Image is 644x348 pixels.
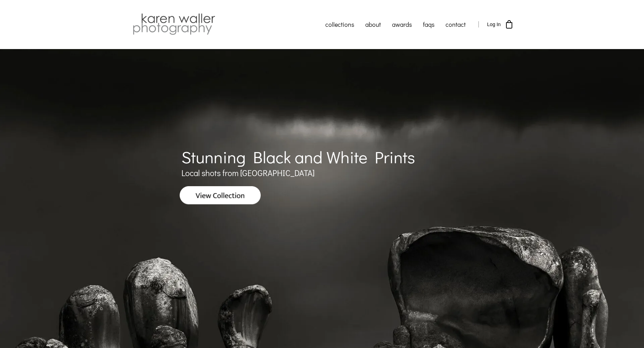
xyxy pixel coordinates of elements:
[131,12,217,37] img: Karen Waller Photography
[386,16,417,33] a: awards
[360,16,386,33] a: about
[181,146,415,168] span: Stunning Black and White Prints
[320,16,360,33] a: collections
[487,22,501,27] span: Log In
[180,186,261,204] img: View Collection
[440,16,471,33] a: contact
[181,167,315,178] span: Local shots from [GEOGRAPHIC_DATA]
[417,16,440,33] a: faqs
